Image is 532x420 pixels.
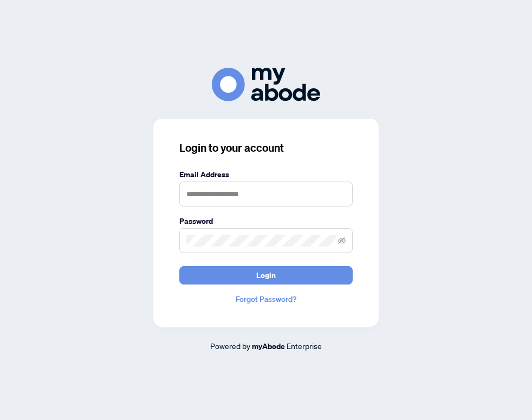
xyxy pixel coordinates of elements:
label: Password [179,215,353,227]
span: Powered by [210,341,250,351]
button: Login [179,266,353,285]
a: Forgot Password? [179,293,353,305]
span: Login [256,267,276,284]
span: eye-invisible [338,237,346,244]
img: ma-logo [212,68,320,101]
a: myAbode [252,340,285,352]
span: Enterprise [287,341,322,351]
label: Email Address [179,169,353,180]
h3: Login to your account [179,140,353,156]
